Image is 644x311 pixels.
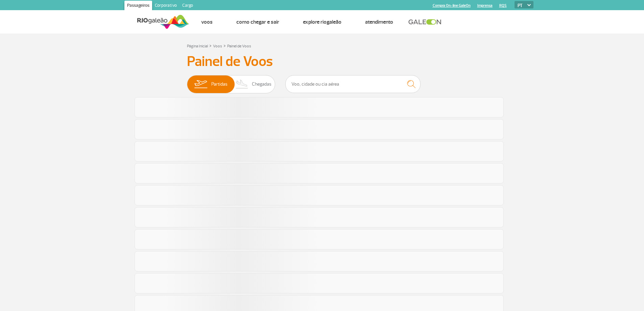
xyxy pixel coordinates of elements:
[285,75,421,93] input: Voo, cidade ou cia aérea
[152,1,180,12] a: Corporativo
[499,3,507,8] a: RQS
[209,42,212,49] a: >
[236,19,279,25] a: Como chegar e sair
[187,53,457,70] h3: Painel de Voos
[190,75,211,93] img: slider-embarque
[180,1,196,12] a: Cargo
[365,19,393,25] a: Atendimento
[252,75,271,93] span: Chegadas
[211,75,228,93] span: Partidas
[187,44,208,49] a: Página Inicial
[124,1,152,12] a: Passageiros
[201,19,213,25] a: Voos
[433,3,471,8] a: Compra On-line GaleOn
[232,75,252,93] img: slider-desembarque
[223,42,226,49] a: >
[213,44,222,49] a: Voos
[477,3,493,8] a: Imprensa
[303,19,341,25] a: Explore RIOgaleão
[227,44,251,49] a: Painel de Voos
